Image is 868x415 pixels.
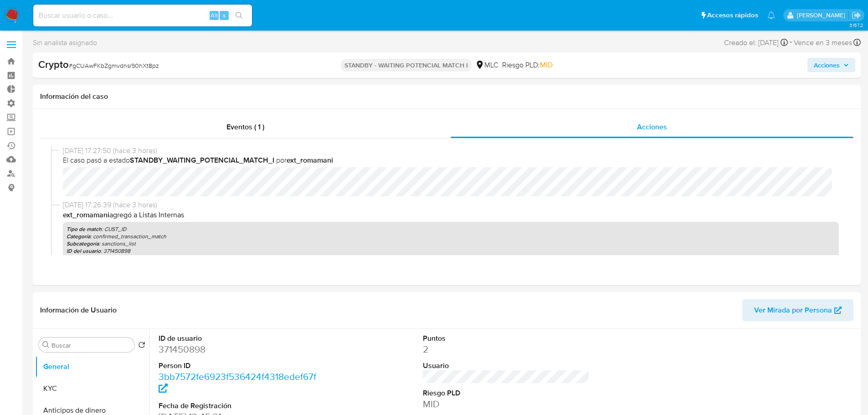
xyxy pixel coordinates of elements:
b: ext_romamani [63,210,109,220]
b: ID del usuario [67,247,101,255]
button: search-icon [230,9,248,22]
dt: Riesgo PLD [423,388,590,398]
button: Volver al orden por defecto [138,341,145,351]
p: nicolas.tyrkiel@mercadolibre.com [797,11,848,20]
span: El caso pasó a estado por [63,155,839,165]
span: s [223,11,226,20]
b: Tipo de match [67,225,102,233]
dt: Puntos [423,333,590,343]
dd: 2 [423,343,590,356]
span: Riesgo PLD: [502,60,553,70]
span: [DATE] 17:27:50 (hace 3 horas) [63,146,839,156]
div: Creado el: [DATE] [724,36,788,49]
span: [DATE] 17:26:39 (hace 3 horas) [63,200,839,210]
a: Notificaciones [767,11,775,19]
dd: 371450898 [159,343,326,356]
div: MLC [475,60,498,70]
dt: Person ID [159,361,326,371]
span: Alt [211,11,218,20]
b: Crypto [38,57,69,72]
span: MID [540,60,553,70]
button: General [35,356,149,378]
span: Sin analista asignado [33,38,97,48]
h1: Información de Usuario [40,306,117,315]
a: Salir [852,10,861,20]
button: KYC [35,378,149,400]
dd: MID [423,398,590,410]
p: : sanctions_list [67,240,835,247]
span: Vence en 3 meses [794,38,852,48]
span: Acciones [637,122,667,132]
button: Acciones [807,58,855,72]
b: ext_romamani [287,155,333,165]
b: STANDBY_WAITING_POTENCIAL_MATCH_I [130,155,274,165]
span: - [790,36,792,49]
span: Eventos ( 1 ) [226,122,264,132]
p: : confirmed_transaction_match [67,233,835,240]
b: Comentario [67,254,95,262]
input: Buscar [51,341,131,349]
input: Buscar usuario o caso... [33,10,252,21]
p: STANDBY - WAITING POTENCIAL MATCH I [341,59,472,72]
span: Accesos rápidos [707,10,758,20]
span: # gCUAwFKbZgmvdnsi90hXt8pz [69,61,159,70]
button: Buscar [42,341,50,348]
button: Ver Mirada por Persona [742,299,853,321]
p: agregó a Listas Internas [63,210,839,220]
h1: Información del caso [40,92,853,101]
dt: ID de usuario [159,333,326,343]
b: Categoría [67,232,90,241]
dt: Fecha de Registración [159,401,326,411]
b: Subcategoría [67,240,99,248]
span: Ver Mirada por Persona [754,299,832,321]
a: 3bb7572fe6923f536424f4318edef67f [159,370,316,396]
dt: Usuario [423,361,590,371]
p: : 371450898 [67,247,835,255]
span: Acciones [814,58,840,72]
p: : CUST_ID [67,225,835,233]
